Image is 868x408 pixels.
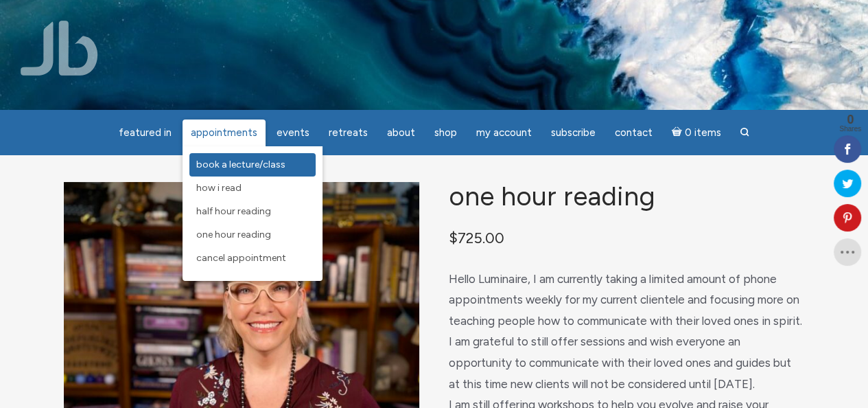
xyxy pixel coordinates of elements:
[684,128,720,138] span: 0 items
[476,126,532,139] span: My Account
[543,120,604,146] a: Subscribe
[615,126,653,139] span: Contact
[839,113,861,126] span: 0
[189,223,316,247] a: One Hour Reading
[196,205,271,217] span: Half Hour Reading
[320,120,376,146] a: Retreats
[839,126,861,133] span: Shares
[110,120,180,146] a: featured in
[196,252,286,264] span: Cancel Appointment
[468,120,540,146] a: My Account
[189,177,316,200] a: How I Read
[196,229,271,240] span: One Hour Reading
[191,126,257,139] span: Appointments
[607,120,661,146] a: Contact
[21,21,98,76] img: Jamie Butler. The Everyday Medium
[189,247,316,270] a: Cancel Appointment
[329,126,368,139] span: Retreats
[379,120,423,146] a: About
[672,126,685,139] i: Cart
[119,126,172,139] span: featured in
[434,126,457,139] span: Shop
[551,126,596,139] span: Subscribe
[277,126,309,139] span: Events
[196,159,285,170] span: Book a Lecture/Class
[449,229,458,247] span: $
[449,229,504,247] bdi: 725.00
[426,120,465,146] a: Shop
[664,118,729,146] a: Cart0 items
[183,120,266,146] a: Appointments
[268,120,318,146] a: Events
[196,182,242,194] span: How I Read
[189,200,316,223] a: Half Hour Reading
[449,182,804,212] h1: One Hour Reading
[387,126,415,139] span: About
[189,153,316,177] a: Book a Lecture/Class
